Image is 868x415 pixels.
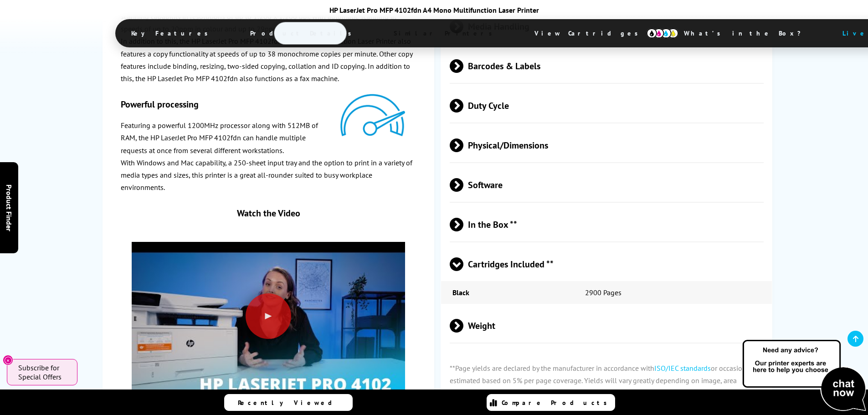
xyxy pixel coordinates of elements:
[740,338,868,413] img: Open Live Chat window
[340,94,406,136] img: HP-Fast-Print-Icon.png
[574,281,772,304] td: 2900 Pages
[115,5,753,15] div: HP LaserJet Pro MFP 4102fdn A4 Mono Multifunction Laser Printer
[5,184,14,231] span: Product Finder
[670,22,823,44] span: What’s in the Box?
[380,22,511,44] span: Similar Printers
[450,207,764,241] span: In the Box **
[654,364,711,373] a: ISO/IEC standards
[441,281,573,304] td: Black
[121,119,416,157] p: Featuring a powerful 1200MHz processor along with 512MB of RAM, the HP LaserJet Pro MFP 4102fdn c...
[450,308,764,343] span: Weight
[132,207,405,219] div: Watch the Video
[118,22,226,44] span: Key Features
[121,35,416,85] p: In addition to this, the HP LaserJet Pro MFP 4102fdn A4 Mono Multifunction Laser Printer also fea...
[3,355,13,365] button: Close
[18,363,68,381] span: Subscribe for Special Offers
[121,157,416,194] p: With Windows and Mac capability, a 250-sheet input tray and the option to print in a variety of m...
[236,22,370,44] span: Product Details
[487,394,615,411] a: Compare Products
[647,28,678,38] img: cmyk-icon.svg
[441,353,772,409] p: **Page yields are declared by the manufacturer in accordance with or occasionally estimated based...
[450,247,764,281] span: Cartridges Included **
[121,98,416,110] h3: Powerful processing
[224,394,353,411] a: Recently Viewed
[450,128,764,162] span: Physical/Dimensions
[450,168,764,202] span: Software
[450,49,764,83] span: Barcodes & Labels
[238,399,341,407] span: Recently Viewed
[502,399,612,407] span: Compare Products
[450,88,764,123] span: Duty Cycle
[521,21,660,45] span: View Cartridges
